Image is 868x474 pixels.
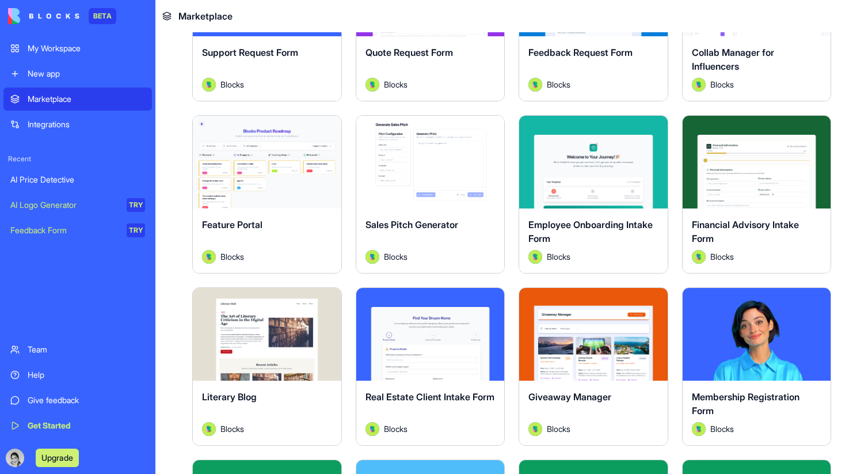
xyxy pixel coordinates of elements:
span: Sales Pitch Generator [366,219,458,230]
img: Avatar [692,422,706,436]
span: Feature Portal [202,219,262,230]
div: New app [28,68,145,79]
span: Recent [3,154,152,164]
a: Upgrade [36,452,79,463]
span: Blocks [384,251,408,263]
img: Avatar [202,250,216,264]
span: Blocks [547,78,570,90]
div: Give feedback [28,395,145,406]
img: Avatar [202,422,216,436]
a: Feedback FormTRY [3,219,152,242]
a: Real Estate Client Intake FormAvatarBlocks [356,287,505,446]
span: Blocks [710,78,734,90]
a: AI Price Detective [3,168,152,191]
a: My Workspace [3,37,152,60]
span: Membership Registration Form [692,391,800,416]
span: Giveaway Manager [528,391,611,403]
a: New app [3,62,152,85]
img: Avatar [528,78,542,92]
div: Team [28,344,145,355]
img: logo [8,8,79,24]
a: Give feedback [3,389,152,412]
img: Avatar [528,422,542,436]
a: Marketplace [3,88,152,111]
span: Blocks [220,251,244,263]
div: Help [28,369,145,381]
a: Sales Pitch GeneratorAvatarBlocks [356,115,505,274]
img: Avatar [528,250,542,264]
div: TRY [127,223,145,237]
span: Blocks [384,423,408,435]
span: Literary Blog [202,391,257,403]
div: My Workspace [28,43,145,54]
span: Employee Onboarding Intake Form [528,219,653,244]
span: Blocks [220,78,244,90]
img: Avatar [366,422,379,436]
span: Blocks [710,251,734,263]
a: Help [3,363,152,386]
img: ACg8ocKD4bzAdaUvb3LJs9GaWQLFrwc9nwTM21_tkAq2ym83rhOSOFmZEA=s96-c [6,449,24,467]
span: Blocks [384,78,408,90]
span: Real Estate Client Intake Form [366,391,494,403]
a: Integrations [3,113,152,136]
div: AI Logo Generator [10,199,119,211]
a: Team [3,338,152,361]
a: Financial Advisory Intake FormAvatarBlocks [682,115,832,274]
div: TRY [127,198,145,212]
img: Avatar [366,78,379,92]
div: Get Started [28,420,145,431]
img: Avatar [202,78,216,92]
button: Upgrade [36,449,79,467]
a: Membership Registration FormAvatarBlocks [682,287,832,446]
span: Blocks [710,423,734,435]
div: BETA [89,8,116,24]
a: Employee Onboarding Intake FormAvatarBlocks [519,115,668,274]
span: Blocks [547,423,570,435]
span: Quote Request Form [366,47,453,58]
a: Giveaway ManagerAvatarBlocks [519,287,668,446]
span: Blocks [547,251,570,263]
span: Collab Manager for Influencers [692,47,774,72]
span: Financial Advisory Intake Form [692,219,799,244]
span: Marketplace [178,9,233,23]
a: Feature PortalAvatarBlocks [192,115,342,274]
span: Support Request Form [202,47,298,58]
div: Marketplace [28,93,145,105]
img: Avatar [366,250,379,264]
span: Blocks [220,423,244,435]
a: Literary BlogAvatarBlocks [192,287,342,446]
a: Get Started [3,414,152,437]
a: BETA [8,8,116,24]
div: Integrations [28,119,145,130]
div: Feedback Form [10,225,119,236]
img: Avatar [692,78,706,92]
span: Feedback Request Form [528,47,633,58]
img: Avatar [692,250,706,264]
div: AI Price Detective [10,174,145,185]
a: AI Logo GeneratorTRY [3,194,152,217]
